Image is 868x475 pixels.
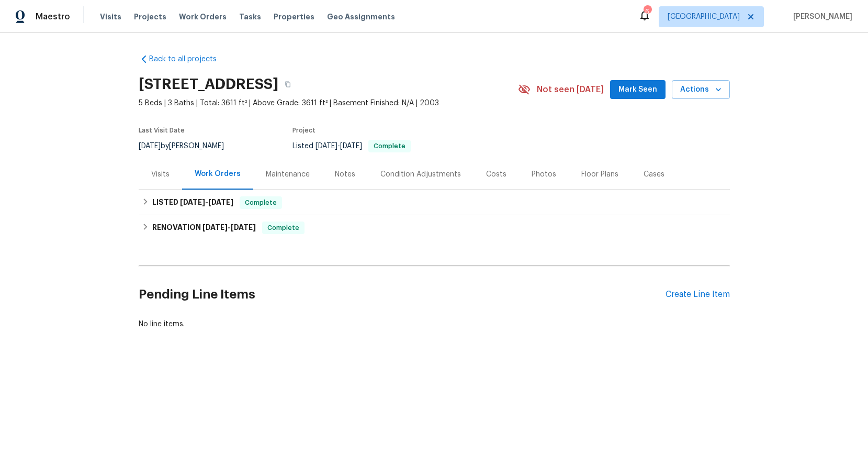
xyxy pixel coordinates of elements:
[666,290,730,300] div: Create Line Item
[134,12,166,22] span: Projects
[202,224,228,231] span: [DATE]
[36,12,70,22] span: Maestro
[179,12,227,22] span: Work Orders
[292,127,315,134] span: Project
[315,142,362,150] span: -
[380,169,461,180] div: Condition Adjustments
[139,270,666,319] h2: Pending Line Items
[180,198,205,206] span: [DATE]
[532,169,556,180] div: Photos
[680,83,722,96] span: Actions
[537,84,604,95] span: Not seen [DATE]
[202,224,256,231] span: -
[139,215,730,240] div: RENOVATION [DATE]-[DATE]Complete
[668,12,740,22] span: [GEOGRAPHIC_DATA]
[195,169,241,179] div: Work Orders
[327,12,395,22] span: Geo Assignments
[139,319,730,329] div: No line items.
[486,169,506,180] div: Costs
[151,169,170,180] div: Visits
[335,169,355,180] div: Notes
[644,6,651,17] div: 6
[208,198,233,206] span: [DATE]
[100,12,121,22] span: Visits
[340,142,362,150] span: [DATE]
[241,197,281,208] span: Complete
[139,79,278,90] h2: [STREET_ADDRESS]
[152,222,256,234] h6: RENOVATION
[618,83,657,96] span: Mark Seen
[278,75,297,94] button: Copy Address
[315,142,337,150] span: [DATE]
[239,13,261,20] span: Tasks
[180,198,233,206] span: -
[139,127,185,134] span: Last Visit Date
[139,140,236,152] div: by [PERSON_NAME]
[231,224,256,231] span: [DATE]
[644,169,664,180] div: Cases
[266,169,310,180] div: Maintenance
[139,142,161,150] span: [DATE]
[789,12,852,22] span: [PERSON_NAME]
[610,80,666,100] button: Mark Seen
[581,169,618,180] div: Floor Plans
[369,143,410,149] span: Complete
[152,196,233,209] h6: LISTED
[274,12,314,22] span: Properties
[139,98,518,108] span: 5 Beds | 3 Baths | Total: 3611 ft² | Above Grade: 3611 ft² | Basement Finished: N/A | 2003
[263,223,303,233] span: Complete
[292,142,411,150] span: Listed
[139,190,730,215] div: LISTED [DATE]-[DATE]Complete
[672,80,730,100] button: Actions
[139,54,239,64] a: Back to all projects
